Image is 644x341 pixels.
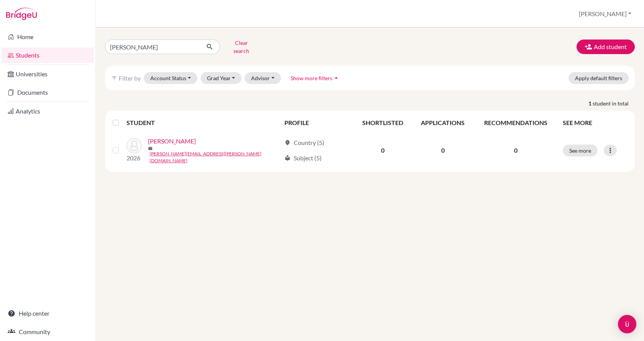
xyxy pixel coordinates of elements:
[575,7,635,21] button: [PERSON_NAME]
[284,153,322,163] div: Subject (5)
[148,146,153,151] span: mail
[2,29,94,44] a: Home
[245,72,281,84] button: Advisor
[593,99,635,107] span: student in total
[2,66,94,82] a: Universities
[291,75,332,81] span: Show more filters
[353,114,412,132] th: SHORTLISTED
[412,114,474,132] th: APPLICATIONS
[412,132,474,169] td: 0
[558,114,632,132] th: SEE MORE
[149,150,281,164] a: [PERSON_NAME][EMAIL_ADDRESS][PERSON_NAME][DOMAIN_NAME]
[148,137,196,146] a: [PERSON_NAME]
[220,37,263,57] button: Clear search
[353,132,412,169] td: 0
[144,72,197,84] button: Account Status
[200,72,242,84] button: Grad Year
[127,114,280,132] th: STUDENT
[332,74,340,82] i: arrow_drop_up
[618,315,636,333] div: Open Intercom Messenger
[105,40,200,54] input: Find student by name...
[119,74,141,82] span: Filter by
[280,114,353,132] th: PROFILE
[2,306,94,321] a: Help center
[588,99,593,107] strong: 1
[568,72,629,84] button: Apply default filters
[284,140,291,146] span: location_on
[2,104,94,119] a: Analytics
[478,146,554,155] p: 0
[2,85,94,100] a: Documents
[111,75,117,81] i: filter_list
[2,48,94,63] a: Students
[284,155,291,161] span: local_library
[6,8,37,20] img: Bridge-U
[284,72,347,84] button: Show more filtersarrow_drop_up
[577,40,635,54] button: Add student
[474,114,558,132] th: RECOMMENDATIONS
[2,324,94,339] a: Community
[127,153,142,163] p: 2026
[563,145,598,156] button: See more
[284,138,324,147] div: Country (5)
[127,138,142,153] img: Takács, Leó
